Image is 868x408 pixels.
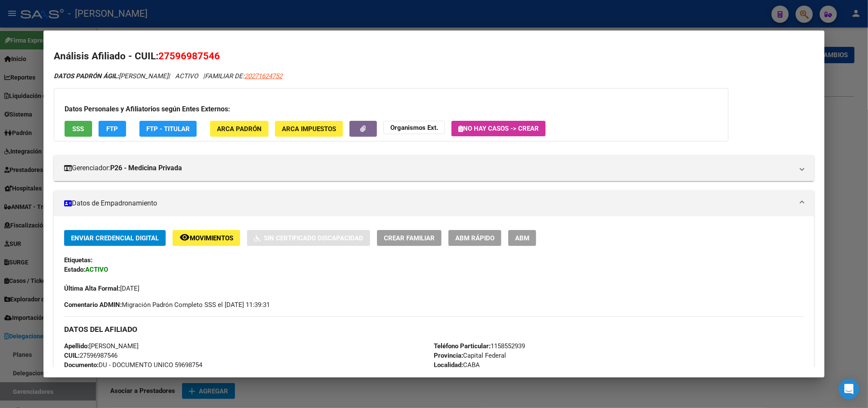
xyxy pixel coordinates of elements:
[64,352,117,359] span: 27596987546
[434,342,491,350] strong: Teléfono Particular:
[64,301,122,309] strong: Comentario ADMIN:
[434,361,463,369] strong: Localidad:
[448,230,501,246] button: ABM Rápido
[64,325,804,334] h3: DATOS DEL AFILIADO
[54,155,814,181] mat-expansion-panel-header: Gerenciador:P26 - Medicina Privada
[85,266,108,273] strong: ACTIVO
[179,232,190,242] mat-icon: remove_red_eye
[64,163,794,173] mat-panel-title: Gerenciador:
[384,234,435,242] span: Crear Familiar
[54,72,282,80] i: | ACTIVO |
[110,163,182,173] strong: P26 - Medicina Privada
[839,379,859,399] div: Open Intercom Messenger
[264,234,363,242] span: Sin Certificado Discapacidad
[64,352,80,359] strong: CUIL:
[210,121,269,137] button: ARCA Padrón
[64,300,270,310] span: Migración Padrón Completo SSS el [DATE] 11:39:31
[71,234,159,242] span: Enviar Credencial Digital
[434,361,480,369] span: CABA
[64,342,139,350] span: [PERSON_NAME]
[247,230,370,246] button: Sin Certificado Discapacidad
[282,125,336,133] span: ARCA Impuestos
[244,72,282,80] span: 20271624752
[217,125,262,133] span: ARCA Padrón
[64,230,166,246] button: Enviar Credencial Digital
[455,234,494,242] span: ABM Rápido
[54,49,814,64] h2: Análisis Afiliado - CUIL:
[190,234,233,242] span: Movimientos
[377,230,442,246] button: Crear Familiar
[275,121,343,137] button: ARCA Impuestos
[64,361,202,369] span: DU - DOCUMENTO UNICO 59698754
[64,198,794,209] mat-panel-title: Datos de Empadronamiento
[64,256,93,264] strong: Etiquetas:
[458,125,539,132] span: No hay casos -> Crear
[64,285,139,292] span: [DATE]
[64,361,99,369] strong: Documento:
[65,121,92,137] button: SSS
[72,125,84,133] span: SSS
[54,72,168,80] span: [PERSON_NAME]
[390,124,438,132] strong: Organismos Ext.
[139,121,197,137] button: FTP - Titular
[451,121,546,136] button: No hay casos -> Crear
[205,72,282,80] span: FAMILIAR DE:
[64,342,89,350] strong: Apellido:
[54,72,119,80] strong: DATOS PADRÓN ÁGIL:
[54,190,814,216] mat-expansion-panel-header: Datos de Empadronamiento
[158,50,220,61] span: 27596987546
[515,234,529,242] span: ABM
[173,230,240,246] button: Movimientos
[434,352,506,359] span: Capital Federal
[65,104,718,114] h3: Datos Personales y Afiliatorios según Entes Externos:
[146,125,190,133] span: FTP - Titular
[64,266,85,273] strong: Estado:
[434,342,525,350] span: 1158552939
[99,121,126,137] button: FTP
[106,125,118,133] span: FTP
[508,230,536,246] button: ABM
[64,285,120,292] strong: Última Alta Formal:
[434,352,463,359] strong: Provincia:
[383,121,445,134] button: Organismos Ext.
